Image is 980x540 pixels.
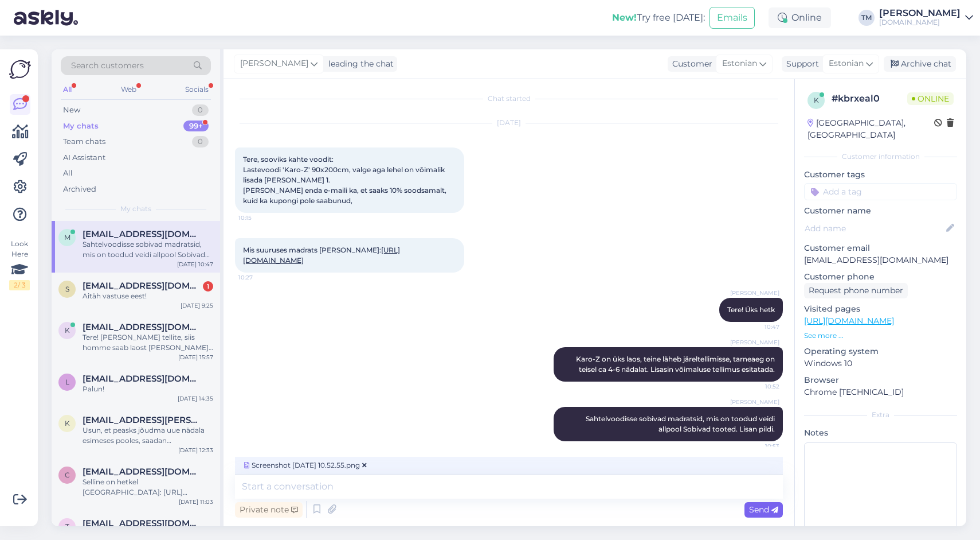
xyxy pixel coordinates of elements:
[804,345,957,358] p: Operating system
[9,59,31,80] img: Askly Logo
[120,204,151,214] span: My chats
[324,58,394,70] div: leading the chat
[879,9,961,18] div: [PERSON_NAME]
[178,446,213,454] div: [DATE] 12:33
[183,82,211,97] div: Socials
[63,121,99,132] div: My chats
[804,242,957,254] p: Customer email
[240,57,308,70] span: [PERSON_NAME]
[804,254,957,266] p: [EMAIL_ADDRESS][DOMAIN_NAME]
[192,136,209,147] div: 0
[83,518,202,529] span: triinpoder@hotmail.com
[65,326,70,335] span: k
[576,355,777,374] span: Karo-Z on üks laos, teine läheb järeltellimisse, tarneaeg on teisel ca 4-6 nädalat. Lisasin võima...
[722,57,757,70] span: Estonian
[243,155,448,205] span: Tere, sooviks kahte voodit: Lastevoodi 'Karo-Z' 90x200cm, valge aga lehel on võimalik lisada [PER...
[730,338,779,347] span: [PERSON_NAME]
[804,410,957,420] div: Extra
[814,96,819,104] span: k
[879,18,961,27] div: [DOMAIN_NAME]
[238,273,281,282] span: 10:27
[804,271,957,283] p: Customer phone
[181,301,213,310] div: [DATE] 9:25
[63,184,96,195] div: Archived
[83,384,213,394] div: Palun!
[65,471,70,479] span: c
[730,398,779,406] span: [PERSON_NAME]
[238,213,281,222] span: 10:15
[829,57,864,70] span: Estonian
[804,316,894,326] a: [URL][DOMAIN_NAME]
[804,205,957,217] p: Customer name
[203,281,213,292] div: 1
[83,281,202,291] span: sillesarapuu@gmail.com
[805,222,944,235] input: Add name
[64,233,70,242] span: m
[235,94,783,104] div: Chat started
[749,504,778,515] span: Send
[83,374,202,384] span: liis.pluum@gmail.com
[65,285,69,293] span: s
[83,332,213,353] div: Tere! [PERSON_NAME] tellite, siis homme saab laost [PERSON_NAME] [PERSON_NAME] peaks kulleriga sa...
[804,331,957,341] p: See more ...
[727,305,775,314] span: Tere! Üks hetk
[832,92,907,106] div: # kbrxeal0
[83,477,213,498] div: Selline on hetkel [GEOGRAPHIC_DATA]: [URL][DOMAIN_NAME][PERSON_NAME]
[736,442,779,450] span: 10:53
[804,283,908,298] div: Request phone number
[119,82,139,97] div: Web
[804,374,957,386] p: Browser
[736,382,779,391] span: 10:52
[65,522,69,531] span: t
[804,169,957,181] p: Customer tags
[804,386,957,398] p: Chrome [TECHNICAL_ID]
[769,7,831,28] div: Online
[884,56,956,72] div: Archive chat
[83,425,213,446] div: Usun, et peasks jõudma uue nädala esimeses pooles, saadan jälgimiskoodi info, kui see olemas
[668,58,712,70] div: Customer
[736,323,779,331] span: 10:47
[907,92,954,105] span: Online
[83,229,202,239] span: mariliijesmin@gmail.com
[63,104,80,116] div: New
[183,121,209,132] div: 99+
[178,394,213,403] div: [DATE] 14:35
[65,378,69,386] span: l
[63,136,105,147] div: Team chats
[83,239,213,260] div: Sahtelvoodisse sobivad madratsid, mis on toodud veidi allpool Sobivad tooted. Lisan pildi.
[9,239,30,290] div: Look Here
[177,260,213,269] div: [DATE] 10:47
[804,358,957,370] p: Windows 10
[63,152,105,164] div: AI Assistant
[807,117,934,141] div: [GEOGRAPHIC_DATA], [GEOGRAPHIC_DATA]
[859,10,875,26] div: TM
[83,322,202,332] span: katrinolesk@gamil.com
[71,60,144,72] span: Search customers
[612,11,705,25] div: Try free [DATE]:
[804,303,957,315] p: Visited pages
[242,460,369,471] span: Screenshot [DATE] 10.52.55.png
[243,246,400,265] span: Mis suuruses madrats [PERSON_NAME]:
[612,12,637,23] b: New!
[804,183,957,200] input: Add a tag
[730,289,779,297] span: [PERSON_NAME]
[804,427,957,439] p: Notes
[179,498,213,506] div: [DATE] 11:03
[879,9,973,27] a: [PERSON_NAME][DOMAIN_NAME]
[192,104,209,116] div: 0
[65,419,70,428] span: k
[63,168,73,179] div: All
[83,291,213,301] div: Aitäh vastuse eest!
[804,151,957,162] div: Customer information
[178,353,213,362] div: [DATE] 15:57
[586,414,777,433] span: Sahtelvoodisse sobivad madratsid, mis on toodud veidi allpool Sobivad tooted. Lisan pildi.
[709,7,755,29] button: Emails
[235,502,303,518] div: Private note
[9,280,30,290] div: 2 / 3
[61,82,74,97] div: All
[83,415,202,425] span: kaido.klein@gmail.com
[235,118,783,128] div: [DATE]
[83,467,202,477] span: catly_h@hotmail.com
[782,58,819,70] div: Support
